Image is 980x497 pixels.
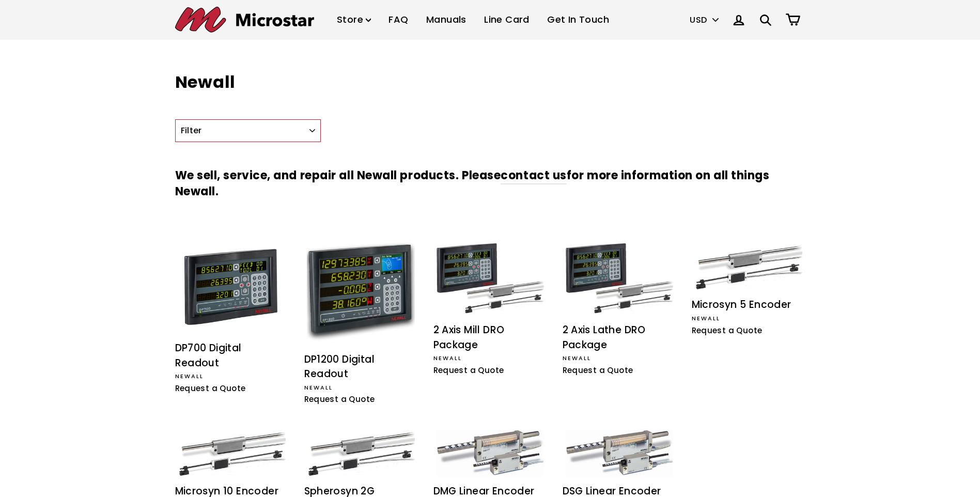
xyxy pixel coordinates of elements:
span: Request a Quote [563,365,633,376]
img: DMG Linear Encoder [436,429,544,476]
img: Microstar Electronics [175,7,314,33]
a: Store [329,5,379,35]
a: DP700 Digital Readout DP700 Digital Readout Newall Request a Quote [175,243,289,398]
span: Request a Quote [175,383,246,394]
a: DP1200 Digital Readout DP1200 Digital Readout Newall Request a Quote [304,243,418,409]
img: Microsyn 5 Encoder [694,243,802,290]
div: DP700 Digital Readout [175,341,289,370]
span: Request a Quote [692,325,763,336]
ul: Primary [329,5,617,35]
div: Newall [692,314,805,323]
div: 2 Axis Lathe DRO Package [563,323,676,352]
h1: Newall [175,71,805,94]
a: FAQ [381,5,416,35]
div: Microsyn 5 Encoder [692,298,805,313]
a: contact us [501,167,567,184]
h3: We sell, service, and repair all Newall products. Please for more information on all things Newall. [175,152,805,215]
img: Microsyn 10 Encoder [178,429,286,477]
img: Spherosyn 2G Encoder [307,429,415,477]
img: 2 Axis Lathe DRO Package [565,243,673,314]
div: Newall [175,372,289,381]
a: Microsyn 5 Encoder Microsyn 5 Encoder Newall Request a Quote [692,243,805,339]
div: 2 Axis Mill DRO Package [433,323,547,352]
img: 2 Axis Mill DRO Package [436,243,544,314]
img: DSG Linear Encoder [565,429,673,476]
img: DP1200 Digital Readout [307,243,415,342]
div: Newall [563,354,676,363]
div: Newall [433,354,547,363]
div: DP1200 Digital Readout [304,352,418,382]
a: 2 Axis Mill DRO Package 2 Axis Mill DRO Package Newall Request a Quote [433,243,547,380]
a: Line Card [476,5,537,35]
img: DP700 Digital Readout [178,243,286,331]
span: Request a Quote [433,365,504,376]
a: Manuals [418,5,474,35]
a: Get In Touch [539,5,617,35]
div: Newall [304,383,418,393]
span: Request a Quote [304,394,375,405]
a: 2 Axis Lathe DRO Package 2 Axis Lathe DRO Package Newall Request a Quote [563,243,676,380]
